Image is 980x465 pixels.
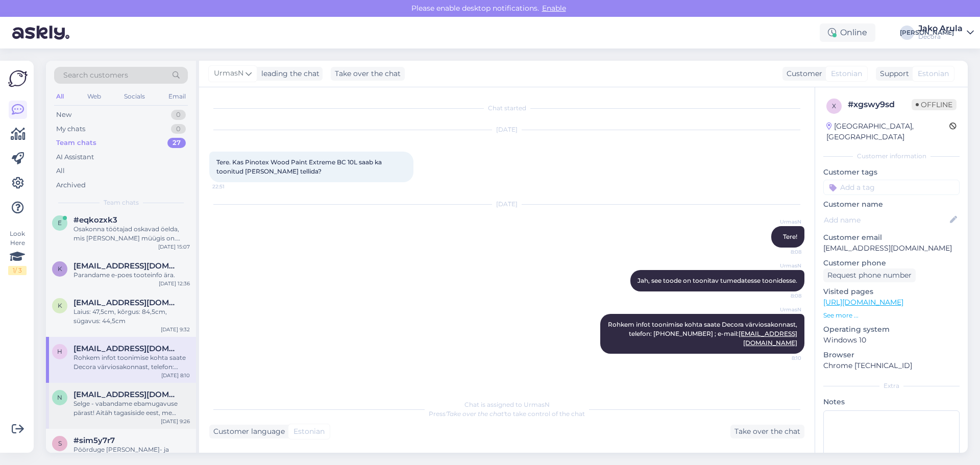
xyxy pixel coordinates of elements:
[763,306,801,313] span: UrmasN
[73,353,190,372] div: Rohkem infot toonimise kohta saate Decora värviosakonnast, telefon: [PHONE_NUMBER] ; e-mail: [EMA...
[763,262,801,270] span: UrmasN
[171,110,186,120] div: 0
[638,277,797,284] span: Jah, see toode on toonitav tumedatesse toonidesse.
[446,410,505,418] i: 'Take over the chat'
[823,360,960,371] p: Chrome [TECHNICAL_ID]
[823,335,960,346] p: Windows 10
[823,311,960,320] p: See more ...
[831,68,862,79] span: Estonian
[56,124,85,134] div: My chats
[58,439,62,447] span: s
[171,124,186,134] div: 0
[54,90,66,103] div: All
[429,410,585,418] span: Press to take control of the chat
[73,307,190,326] div: Laius: 47,5cm, kõrgus: 84,5cm, sügavus: 44,5cm
[56,138,96,148] div: Team chats
[73,399,190,418] div: Selge - vabandame ebamugavuse pärast! Aitäh tagasiside eest, me uurime omalt poolt edasi millest ...
[209,125,804,134] div: [DATE]
[257,68,320,79] div: leading the chat
[823,397,960,407] p: Notes
[57,394,62,401] span: n
[85,90,103,103] div: Web
[763,292,801,300] span: 8:08
[823,350,960,360] p: Browser
[918,25,974,41] a: Jako ArulaDecora
[209,200,804,209] div: [DATE]
[161,372,190,379] div: [DATE] 8:10
[820,23,875,42] div: Online
[539,4,569,13] span: Enable
[58,302,62,309] span: k
[823,232,960,243] p: Customer email
[212,183,251,190] span: 22:51
[209,426,285,437] div: Customer language
[63,70,128,81] span: Search customers
[56,166,65,176] div: All
[331,67,405,81] div: Take over the chat
[823,381,960,390] div: Extra
[166,90,188,103] div: Email
[763,218,801,226] span: UrmasN
[214,68,243,79] span: UrmasN
[158,243,190,251] div: [DATE] 15:07
[900,26,914,40] div: [PERSON_NAME]
[823,243,960,254] p: [EMAIL_ADDRESS][DOMAIN_NAME]
[918,25,963,33] div: Jako Arula
[763,354,801,362] span: 8:10
[918,33,963,41] div: Decora
[73,261,180,271] span: kadijurisson@gmail.com
[58,265,62,273] span: k
[216,158,383,175] span: Tere. Kas Pinotex Wood Paint Extreme BC 10L saab ka toonitud [PERSON_NAME] tellida?
[823,258,960,268] p: Customer phone
[848,99,912,111] div: # xgswy9sd
[167,138,186,148] div: 27
[912,99,957,110] span: Offline
[8,266,27,275] div: 1 / 3
[122,90,147,103] div: Socials
[161,326,190,333] div: [DATE] 9:32
[73,271,190,280] div: Parandame e-poes tooteinfo ära.
[73,215,117,225] span: #eqkozxk3
[293,426,325,437] span: Estonian
[823,167,960,178] p: Customer tags
[832,102,836,110] span: x
[56,180,86,190] div: Archived
[8,229,27,275] div: Look Here
[73,225,190,243] div: Osakonna töötajad oskavad öelda, mis [PERSON_NAME] müügis on. Telefon: [PHONE_NUMBER]
[209,104,804,113] div: Chat started
[58,219,62,227] span: e
[783,233,797,240] span: Tere!
[73,298,180,307] span: kristiina369@hotmail.com
[56,110,71,120] div: New
[8,69,28,88] img: Askly Logo
[739,330,797,347] a: [EMAIL_ADDRESS][DOMAIN_NAME]
[159,280,190,287] div: [DATE] 12:36
[73,390,180,399] span: nils.austa@gmail.com
[73,436,115,445] span: #sim5y7r7
[782,68,822,79] div: Customer
[730,425,804,438] div: Take over the chat
[823,268,916,282] div: Request phone number
[763,248,801,256] span: 8:08
[56,152,94,162] div: AI Assistant
[73,344,180,353] span: helari.vatsing@gmail.com
[826,121,949,142] div: [GEOGRAPHIC_DATA], [GEOGRAPHIC_DATA]
[876,68,909,79] div: Support
[608,321,799,347] span: Rohkem infot toonimise kohta saate Decora värviosakonnast, telefon: [PHONE_NUMBER] ; e-mail:
[57,348,62,355] span: h
[918,68,949,79] span: Estonian
[824,214,948,226] input: Add name
[161,418,190,425] div: [DATE] 9:26
[823,286,960,297] p: Visited pages
[464,401,550,408] span: Chat is assigned to UrmasN
[823,180,960,195] input: Add a tag
[823,324,960,335] p: Operating system
[823,199,960,210] p: Customer name
[823,298,903,307] a: [URL][DOMAIN_NAME]
[73,445,190,463] div: Pöörduge [PERSON_NAME]- ja segude osakonna [PERSON_NAME], telefon: [PHONE_NUMBER].
[823,152,960,161] div: Customer information
[104,198,139,207] span: Team chats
